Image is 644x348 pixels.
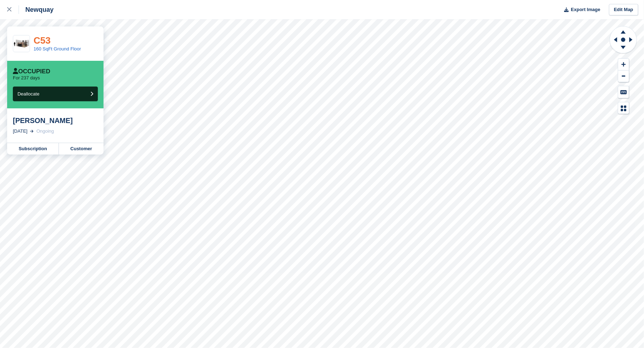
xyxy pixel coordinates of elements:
a: 160 SqFt Ground Floor [34,46,81,52]
a: Subscription [7,143,59,155]
button: Keyboard Shortcuts [618,86,629,98]
img: arrow-right-light-icn-cde0832a797a2874e46488d9cf13f60e5c3a73dbe684e267c42b8395dfbc2abf.svg [30,130,34,133]
div: Occupied [13,68,50,75]
button: Deallocate [13,87,98,101]
button: Zoom Out [618,70,629,82]
p: For 237 days [13,75,40,81]
div: [PERSON_NAME] [13,116,98,125]
a: C53 [34,35,51,46]
button: Map Legend [618,102,629,114]
span: Export Image [571,6,600,13]
span: Deallocate [17,91,39,97]
div: Newquay [19,5,54,14]
button: Zoom In [618,59,629,70]
img: 150-sqft-unit.jpg [13,38,30,50]
button: Export Image [560,4,600,16]
a: Edit Map [609,4,638,16]
a: Customer [59,143,104,155]
div: Ongoing [36,128,54,135]
div: [DATE] [13,128,27,135]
